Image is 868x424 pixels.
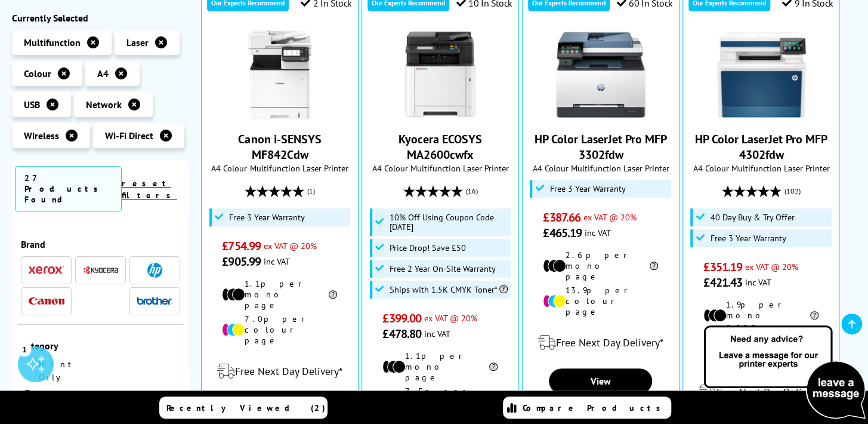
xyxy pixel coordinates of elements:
span: Wi-Fi Direct [105,130,153,142]
img: Open Live Chat window [701,324,868,422]
span: Free 3 Year Warranty [710,233,786,243]
a: Print Only [21,358,101,384]
div: modal_delivery [529,326,672,360]
a: Xerox [29,263,64,278]
div: modal_delivery [208,355,351,388]
a: Brother [137,294,172,309]
a: reset filters [122,178,177,201]
a: Recently Viewed (2) [159,397,328,419]
div: Brand [21,238,180,250]
li: 7.5p per colour page [382,386,498,418]
span: A4 Colour Multifunction Laser Printer [368,162,512,174]
span: Price Drop! Save £50 [390,243,466,253]
a: Canon i-SENSYS MF842Cdw [235,110,325,122]
img: Kyocera [83,266,119,275]
span: (16) [465,180,477,202]
span: Multifunction [24,36,81,48]
span: 10% Off Using Coupon Code [DATE] [390,213,508,232]
span: (102) [784,180,801,202]
div: 1 [18,342,31,355]
li: 1.1p per mono page [222,278,337,311]
img: HP Color LaserJet Pro MFP 3302fdw [556,30,645,119]
span: £905.99 [222,254,261,269]
img: Xerox [29,266,64,275]
span: ex VAT @ 20% [745,261,798,272]
span: Colour [24,67,51,79]
span: £478.80 [382,326,421,342]
span: Free 3 Year Warranty [549,184,625,193]
li: 2.6p per mono page [543,250,658,282]
span: £465.19 [543,225,582,241]
a: Kyocera [83,263,119,278]
span: USB [24,99,40,110]
a: HP [137,263,172,278]
span: ex VAT @ 20% [583,211,637,223]
span: A4 Colour Multifunction Laser Printer [689,162,833,174]
span: Free 2 Year On-Site Warranty [390,264,496,274]
span: inc VAT [424,328,450,339]
span: ex VAT @ 20% [424,312,477,324]
span: £754.99 [222,238,261,254]
span: inc VAT [745,276,771,288]
span: £387.66 [543,210,580,225]
a: Canon [29,294,64,309]
span: Recently Viewed (2) [166,403,326,413]
span: A4 Colour Multifunction Laser Printer [208,162,351,174]
span: (1) [307,180,315,202]
a: Multifunction [21,390,151,403]
span: Free 3 Year Warranty [229,213,305,222]
img: HP Color LaserJet Pro MFP 4302fdw [716,30,806,119]
li: 1.1p per mono page [382,351,498,383]
span: inc VAT [264,256,290,267]
a: Kyocera ECOSYS MA2600cwfx [399,131,482,162]
span: A4 Colour Multifunction Laser Printer [529,162,672,174]
span: £399.00 [382,311,421,326]
img: Brother [137,297,172,305]
li: 7.0p per colour page [222,314,337,346]
img: Canon [29,297,64,305]
a: HP Color LaserJet Pro MFP 3302fdw [556,110,645,122]
a: Kyocera ECOSYS MA2600cwfx [396,110,485,122]
span: Network [86,99,122,110]
div: Category [21,340,180,352]
img: Kyocera ECOSYS MA2600cwfx [396,30,485,119]
span: £351.19 [703,259,742,275]
span: 27 Products Found [15,166,122,211]
a: HP Color LaserJet Pro MFP 4302fdw [716,110,806,122]
a: HP Color LaserJet Pro MFP 4302fdw [695,131,827,162]
span: A4 [97,67,109,79]
span: ex VAT @ 20% [264,240,317,251]
span: 40 Day Buy & Try Offer [710,213,794,222]
img: Canon i-SENSYS MF842Cdw [235,30,325,119]
li: 1.9p per mono page [703,299,818,331]
img: HP [147,263,162,278]
a: Canon i-SENSYS MF842Cdw [238,131,321,162]
span: Compare Products [523,403,667,413]
div: Currently Selected [12,12,189,24]
span: Ships with 1.5K CMYK Toner* [390,285,508,294]
a: View [549,368,652,394]
span: £421.43 [703,275,742,290]
span: inc VAT [585,227,611,238]
a: HP Color LaserJet Pro MFP 3302fdw [535,131,667,162]
span: Wireless [24,130,59,142]
a: Compare Products [503,397,671,419]
li: 13.9p per colour page [543,285,658,317]
span: Laser [126,36,149,48]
